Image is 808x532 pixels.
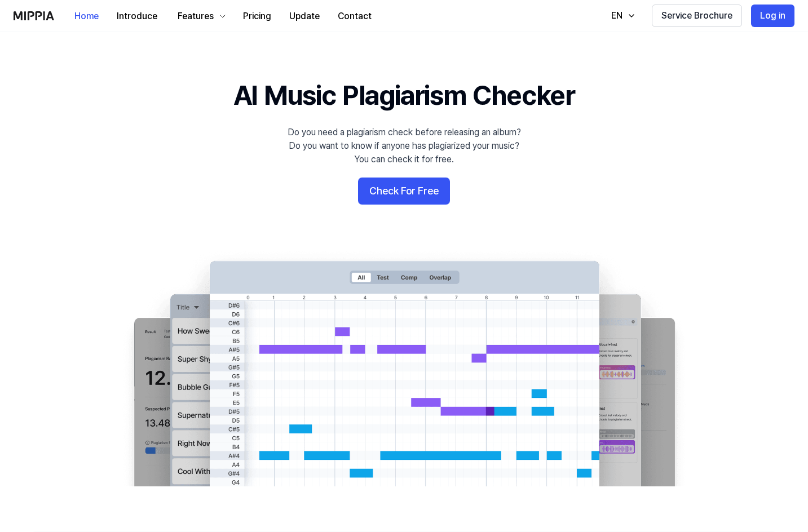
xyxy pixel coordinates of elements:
button: Contact [329,5,381,28]
button: Pricing [234,5,280,28]
button: Introduce [108,5,166,28]
button: Features [166,5,234,28]
button: Home [65,5,108,28]
div: Do you need a plagiarism check before releasing an album? Do you want to know if anyone has plagi... [288,126,521,166]
a: Update [280,1,329,32]
button: EN [600,5,643,27]
button: Update [280,5,329,28]
div: EN [609,9,625,23]
button: Check For Free [358,178,450,205]
button: Service Brochure [652,5,742,27]
div: Features [175,10,216,23]
img: main Image [111,250,697,486]
img: logo [14,11,54,20]
button: Log in [751,5,794,27]
a: Home [65,1,108,32]
h1: AI Music Plagiarism Checker [233,77,575,114]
